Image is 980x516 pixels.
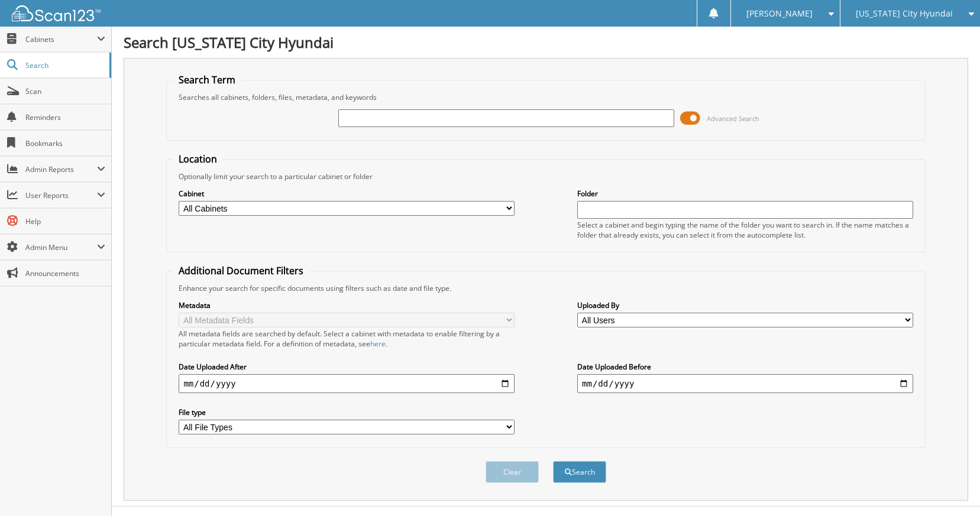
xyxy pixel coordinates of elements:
[577,300,913,310] label: Uploaded By
[25,112,105,122] span: Reminders
[12,5,101,21] img: scan123-logo-white.svg
[25,242,97,252] span: Admin Menu
[486,461,539,483] button: Clear
[856,10,953,17] span: [US_STATE] City Hyundai
[370,339,386,349] a: here
[553,461,606,483] button: Search
[25,190,97,200] span: User Reports
[124,33,968,52] h1: Search [US_STATE] City Hyundai
[577,362,913,372] label: Date Uploaded Before
[25,138,105,148] span: Bookmarks
[179,362,515,372] label: Date Uploaded After
[577,220,913,240] div: Select a cabinet and begin typing the name of the folder you want to search in. If the name match...
[25,216,105,226] span: Help
[707,114,759,123] span: Advanced Search
[25,86,105,96] span: Scan
[173,92,918,102] div: Searches all cabinets, folders, files, metadata, and keywords
[179,374,515,393] input: start
[577,189,913,199] label: Folder
[173,283,918,293] div: Enhance your search for specific documents using filters such as date and file type.
[173,264,309,277] legend: Additional Document Filters
[173,73,241,86] legend: Search Term
[25,60,104,70] span: Search
[25,164,97,174] span: Admin Reports
[179,329,515,349] div: All metadata fields are searched by default. Select a cabinet with metadata to enable filtering b...
[179,300,515,310] label: Metadata
[173,171,918,181] div: Optionally limit your search to a particular cabinet or folder
[179,407,515,417] label: File type
[577,374,913,393] input: end
[746,10,813,17] span: [PERSON_NAME]
[173,152,223,165] legend: Location
[25,268,105,278] span: Announcements
[25,34,97,44] span: Cabinets
[179,189,515,199] label: Cabinet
